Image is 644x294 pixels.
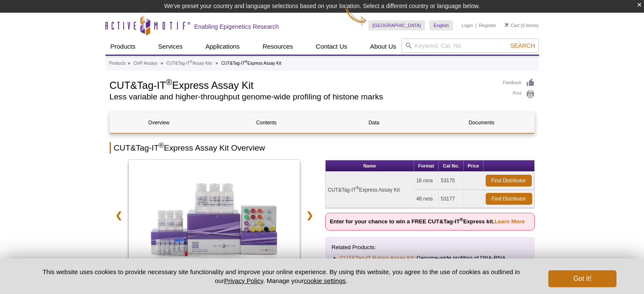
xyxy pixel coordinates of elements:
a: Login [462,22,473,28]
span: Search [510,42,535,49]
a: Privacy Policy [224,277,263,284]
button: Got it! [548,270,616,287]
a: ❯ [301,206,319,225]
td: 53175 [439,172,464,190]
a: English [429,20,453,30]
a: Overview [110,113,208,133]
a: Contents [218,113,315,133]
th: Cat No. [439,160,464,172]
p: This website uses cookies to provide necessary site functionality and improve your online experie... [28,267,535,285]
a: Find Distributor [486,175,532,187]
li: : Genome-wide profiling of DNA-RNA hybrids in cells [340,254,520,271]
a: CUT&Tag-IT Express Assay Kit - 16 rxns [129,160,300,277]
img: CUT&Tag-IT Express Assay Kit - 16 rxns [129,160,300,274]
a: ❮ [110,206,128,225]
sup: ® [166,77,172,87]
a: Documents [433,113,531,133]
img: Your Cart [505,23,509,27]
h2: Enabling Epigenetics Research [194,23,279,30]
strong: Enter for your chance to win a FREE CUT&Tag-IT Express kit. [330,218,525,225]
button: Search [508,42,537,49]
th: Name [326,160,414,172]
th: Price [464,160,483,172]
a: Find Distributor [486,193,532,205]
th: Format [414,160,439,172]
td: 53177 [439,190,464,208]
td: CUT&Tag-IT Express Assay Kit [326,172,414,208]
a: ChIP Assays [133,60,158,67]
li: » [128,61,130,66]
li: » [161,61,163,66]
td: 16 rxns [414,172,439,190]
h2: Less variable and higher-throughput genome-wide profiling of histone marks [110,93,495,101]
li: CUT&Tag-IT Express Assay Kit [221,61,281,66]
sup: ® [460,217,463,222]
input: Keyword, Cat. No. [401,38,539,53]
td: 48 rxns [414,190,439,208]
h2: CUT&Tag-IT Express Assay Kit Overview [110,142,535,154]
p: Related Products: [332,243,528,252]
a: Products [109,60,126,67]
a: Cart [505,22,520,28]
a: [GEOGRAPHIC_DATA] [368,20,426,30]
li: » [216,61,218,66]
a: CUT&Tag-IT®Assay Kits [166,60,212,67]
a: Print [503,90,535,99]
li: (0 items) [505,20,539,30]
sup: ® [190,60,193,64]
a: Learn More [495,218,525,225]
a: Data [325,113,423,133]
a: Applications [200,38,245,55]
sup: ® [159,142,164,149]
a: Services [153,38,188,55]
a: Resources [257,38,298,55]
a: Register [479,22,496,28]
button: cookie settings [304,277,345,284]
a: CUT&Tag-IT R-loop Assay Kit [340,254,413,262]
a: Feedback [503,78,535,88]
h1: CUT&Tag-IT Express Assay Kit [110,78,495,91]
img: Change Here [345,6,367,26]
sup: ® [356,186,359,190]
li: | [475,20,477,30]
a: About Us [365,38,401,55]
sup: ® [245,60,247,64]
a: Contact Us [311,38,352,55]
a: Products [105,38,141,55]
